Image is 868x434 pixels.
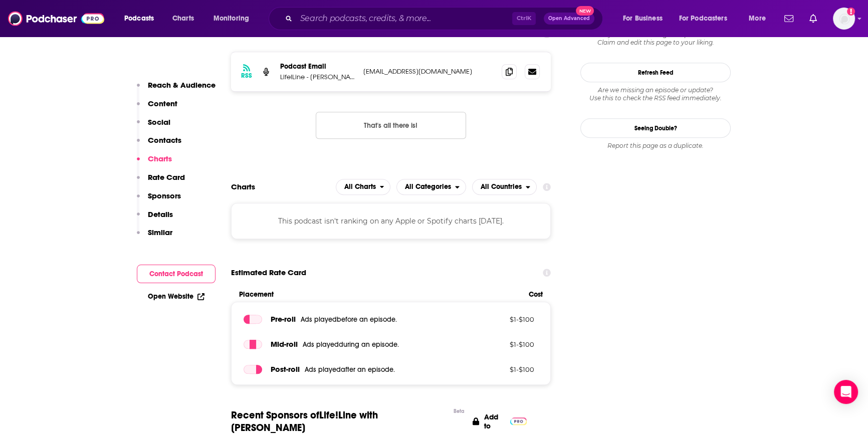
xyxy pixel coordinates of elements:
[231,409,449,434] span: Recent Sponsors of Life!Line with [PERSON_NAME]
[469,315,534,323] p: $ 1 - $ 100
[241,72,252,80] h3: RSS
[847,8,855,16] svg: Add a profile image
[137,135,181,154] button: Contacts
[396,179,466,195] button: open menu
[271,339,298,349] span: Mid -roll
[148,209,173,219] p: Details
[344,183,376,190] span: All Charts
[363,67,494,76] p: [EMAIL_ADDRESS][DOMAIN_NAME]
[473,409,527,434] a: Add to
[623,12,663,26] span: For Business
[148,172,185,182] p: Rate Card
[271,314,296,324] span: Pre -roll
[137,191,181,209] button: Sponsors
[580,86,731,102] div: Are we missing an episode or update? Use this to check the RSS feed immediately.
[580,63,731,82] button: Refresh Feed
[271,364,300,374] span: Post -roll
[137,228,172,246] button: Similar
[396,179,466,195] h2: Categories
[469,340,534,348] p: $ 1 - $ 100
[405,183,451,190] span: All Categories
[805,10,821,27] a: Show notifications dropdown
[231,263,306,282] span: Estimated Rate Card
[580,142,731,150] div: Report this page as a duplicate.
[231,203,551,239] div: This podcast isn't ranking on any Apple or Spotify charts [DATE].
[576,6,594,16] span: New
[213,12,249,26] span: Monitoring
[148,191,181,200] p: Sponsors
[484,412,505,430] p: Add to
[137,117,170,136] button: Social
[454,408,465,414] div: Beta
[148,228,172,237] p: Similar
[137,265,215,283] button: Contact Podcast
[834,380,858,404] div: Open Intercom Messenger
[124,12,154,26] span: Podcasts
[833,8,855,30] img: User Profile
[742,11,778,27] button: open menu
[316,112,466,139] button: Nothing here.
[548,16,590,21] span: Open Advanced
[296,11,512,27] input: Search podcasts, credits, & more...
[148,99,177,108] p: Content
[472,179,537,195] button: open menu
[544,13,594,25] button: Open AdvancedNew
[137,209,173,228] button: Details
[148,80,215,90] p: Reach & Audience
[172,12,194,26] span: Charts
[780,10,797,27] a: Show notifications dropdown
[616,11,675,27] button: open menu
[580,31,731,47] div: Claim and edit this page to your liking.
[833,8,855,30] span: Logged in as BenLaurro
[148,135,181,145] p: Contacts
[231,182,255,191] h2: Charts
[336,179,391,195] h2: Platforms
[280,62,355,71] p: Podcast Email
[472,179,537,195] h2: Countries
[301,315,397,324] span: Ads played before an episode .
[280,73,355,81] p: Life!Line - [PERSON_NAME]
[481,183,522,190] span: All Countries
[679,12,727,26] span: For Podcasters
[580,118,731,138] a: Seeing Double?
[137,154,172,172] button: Charts
[305,365,395,374] span: Ads played after an episode .
[303,340,399,349] span: Ads played during an episode .
[148,117,170,127] p: Social
[278,7,612,30] div: Search podcasts, credits, & more...
[137,172,185,191] button: Rate Card
[148,154,172,163] p: Charts
[137,99,177,117] button: Content
[469,365,534,373] p: $ 1 - $ 100
[512,12,536,25] span: Ctrl K
[206,11,262,27] button: open menu
[8,9,104,28] img: Podchaser - Follow, Share and Rate Podcasts
[673,11,742,27] button: open menu
[833,8,855,30] button: Show profile menu
[137,80,215,99] button: Reach & Audience
[510,417,527,425] img: Pro Logo
[239,290,520,299] span: Placement
[117,11,167,27] button: open menu
[529,290,543,299] span: Cost
[148,292,204,301] a: Open Website
[336,179,391,195] button: open menu
[749,12,766,26] span: More
[166,11,200,27] a: Charts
